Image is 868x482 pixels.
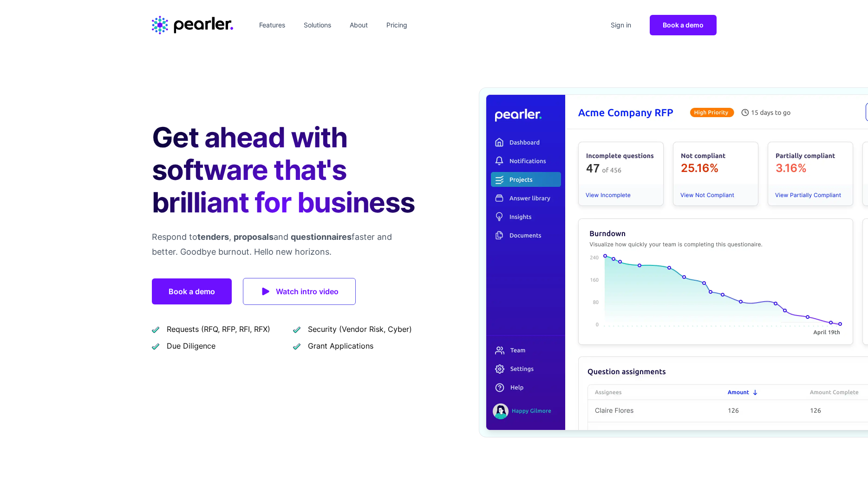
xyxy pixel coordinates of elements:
span: proposals [234,232,274,242]
a: Features [255,18,289,33]
p: Respond to , and faster and better. Goodbye burnout. Hello new horizons. [152,230,419,259]
span: tenders [197,232,229,242]
img: checkmark [293,342,300,350]
span: Requests (RFQ, RFP, RFI, RFX) [167,324,270,335]
h1: Get ahead with software that's brilliant for business [152,121,419,218]
span: Due Diligence [167,340,215,351]
a: Home [152,16,233,34]
span: Grant Applications [308,340,373,351]
span: questionnaires [291,232,352,242]
img: checkmark [293,325,300,333]
a: About [346,18,372,33]
span: Security (Vendor Risk, Cyber) [308,324,412,335]
span: Book a demo [663,21,704,29]
a: Solutions [300,18,335,33]
a: Book a demo [152,278,232,304]
a: Watch intro video [243,278,356,305]
span: Watch intro video [276,285,339,298]
img: checkmark [152,342,159,350]
a: Pricing [383,18,411,33]
a: Book a demo [650,15,717,35]
a: Sign in [607,18,635,33]
img: checkmark [152,325,159,333]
